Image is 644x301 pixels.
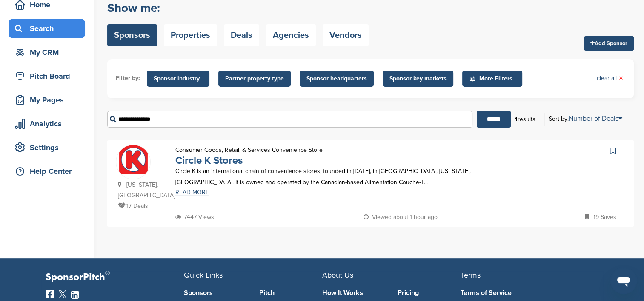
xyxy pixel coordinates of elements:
[9,19,85,38] a: Search
[511,112,540,127] div: results
[259,290,322,296] a: Pitch
[175,145,323,155] p: Consumer Goods, Retail, & Services Convenience Store
[549,115,622,122] div: Sort by:
[46,290,54,298] img: Facebook
[597,74,623,83] a: clear all×
[107,0,369,16] h2: Show me:
[58,290,67,298] img: Twitter
[398,290,461,296] a: Pricing
[225,74,284,83] span: Partner property type
[364,212,438,222] p: Viewed about 1 hour ago
[323,24,369,46] a: Vendors
[610,267,637,294] iframe: Button to launch messaging window
[224,24,259,46] a: Deals
[164,24,217,46] a: Properties
[13,140,85,155] div: Settings
[118,201,167,211] p: 17 Deals
[118,179,167,201] p: [US_STATE], [GEOGRAPHIC_DATA]
[306,74,367,83] span: Sponsor headquarters
[13,92,85,108] div: My Pages
[175,166,502,187] p: Circle K is an international chain of convenience stores, founded in [DATE], in [GEOGRAPHIC_DATA]...
[9,162,85,181] a: Help Center
[184,270,223,280] span: Quick Links
[13,116,85,131] div: Analytics
[585,212,616,222] p: 19 Saves
[389,74,447,83] span: Sponsor key markets
[116,145,150,174] img: Data
[619,74,623,83] span: ×
[584,36,634,51] a: Add Sponsor
[175,212,214,222] p: 7447 Views
[13,68,85,84] div: Pitch Board
[9,66,85,86] a: Pitch Board
[266,24,316,46] a: Agencies
[46,271,184,284] p: SponsorPitch
[105,268,110,278] span: ®
[9,138,85,157] a: Settings
[175,190,502,196] a: READ MORE
[184,290,247,296] a: Sponsors
[469,74,518,83] span: More Filters
[461,270,481,280] span: Terms
[461,290,586,296] a: Terms of Service
[322,290,385,296] a: How It Works
[9,114,85,133] a: Analytics
[322,270,353,280] span: About Us
[13,21,85,36] div: Search
[515,116,518,123] b: 1
[107,24,157,46] a: Sponsors
[154,74,203,83] span: Sponsor industry
[569,114,622,123] a: Number of Deals
[9,43,85,62] a: My CRM
[175,154,243,167] a: Circle K Stores
[13,45,85,60] div: My CRM
[13,164,85,179] div: Help Center
[116,74,140,83] li: Filter by:
[9,90,85,110] a: My Pages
